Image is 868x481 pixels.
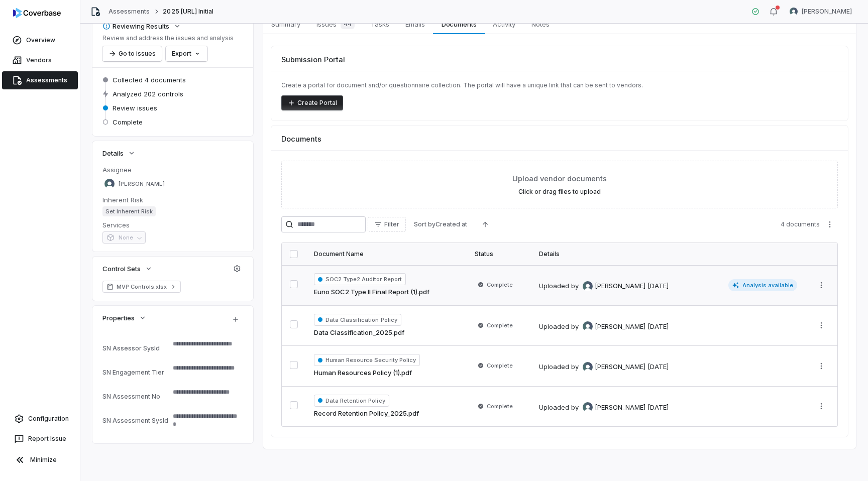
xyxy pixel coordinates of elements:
[314,409,419,419] a: Record Retention Policy_2025.pdf
[583,321,593,331] img: Sayantan Bhattacherjee avatar
[99,309,150,327] button: Properties
[4,450,76,470] button: Minimize
[813,358,829,374] button: More actions
[4,410,76,428] a: Configuration
[583,402,593,412] img: Sayantan Bhattacherjee avatar
[166,46,207,61] button: Export
[527,18,554,31] span: Notes
[99,144,139,162] button: Details
[481,220,489,228] svg: Ascending
[489,18,519,31] span: Activity
[102,195,243,204] dt: Inherent Risk
[113,117,143,127] span: Complete
[784,4,858,19] button: Sayantan Bhattacherjee avatar[PERSON_NAME]
[487,321,513,329] span: Complete
[2,71,78,89] a: Assessments
[487,362,513,370] span: Complete
[281,54,345,65] span: Submission Portal
[813,278,829,293] button: More actions
[314,273,406,285] span: SOC2 Type2 Auditor Report
[99,260,156,278] button: Control Sets
[571,362,645,372] div: by
[102,165,243,174] dt: Assignee
[781,220,820,228] span: 4 documents
[102,313,135,322] span: Properties
[314,368,412,378] a: Human Resources Policy (1).pdf
[475,217,495,232] button: Ascending
[102,206,156,216] span: Set Inherent Risk
[571,402,645,412] div: by
[99,17,184,35] button: Reviewing Results
[104,179,115,189] img: Sayantan Bhattacherjee avatar
[102,344,169,352] div: SN Assessor SysId
[401,18,429,31] span: Emails
[102,22,169,31] div: Reviewing Results
[2,31,78,49] a: Overview
[368,217,406,232] button: Filter
[822,217,838,232] button: More actions
[571,321,645,331] div: by
[595,362,645,372] span: [PERSON_NAME]
[102,264,141,273] span: Control Sets
[595,281,645,291] span: [PERSON_NAME]
[281,81,838,89] p: Create a portal for document and/or questionnaire collection. The portal will have a unique link ...
[113,89,183,98] span: Analyzed 202 controls
[4,430,76,448] button: Report Issue
[113,103,157,112] span: Review issues
[102,281,181,293] a: MVP Controls.xlsx
[108,8,150,16] a: Assessments
[102,220,243,229] dt: Services
[790,8,798,16] img: Sayantan Bhattacherjee avatar
[487,281,513,289] span: Complete
[384,220,399,228] span: Filter
[512,173,607,184] span: Upload vendor documents
[314,314,401,326] span: Data Classification Policy
[102,417,169,424] div: SN Assessment SysId
[2,51,78,69] a: Vendors
[117,283,167,291] span: MVP Controls.xlsx
[367,18,393,31] span: Tasks
[267,18,304,31] span: Summary
[802,8,852,16] span: [PERSON_NAME]
[314,395,389,407] span: Data Retention Policy
[518,188,601,196] label: Click or drag files to upload
[102,34,234,42] p: Review and address the issues and analysis
[119,180,165,188] span: [PERSON_NAME]
[647,362,669,372] div: [DATE]
[113,75,186,84] span: Collected 4 documents
[539,362,669,372] div: Uploaded
[341,19,355,29] span: 44
[583,362,593,372] img: Sayantan Bhattacherjee avatar
[539,281,669,291] div: Uploaded
[408,217,473,232] button: Sort byCreated at
[571,281,645,291] div: by
[539,250,797,258] div: Details
[102,46,162,61] button: Go to issues
[595,403,645,413] span: [PERSON_NAME]
[813,399,829,414] button: More actions
[438,18,481,31] span: Documents
[102,393,169,400] div: SN Assessment No
[813,318,829,333] button: More actions
[539,402,669,412] div: Uploaded
[163,8,213,16] span: 2025 [URL] Initial
[281,95,343,110] button: Create Portal
[487,402,513,410] span: Complete
[583,281,593,291] img: Sayantan Bhattacherjee avatar
[728,279,798,291] span: Analysis available
[13,8,61,18] img: logo-D7KZi-bG.svg
[314,328,404,338] a: Data Classification_2025.pdf
[102,149,124,158] span: Details
[647,322,669,332] div: [DATE]
[281,134,321,144] span: Documents
[314,287,429,297] a: Euno SOC2 Type II Final Report (1).pdf
[475,250,523,258] div: Status
[102,369,169,376] div: SN Engagement Tier
[312,17,359,31] span: Issues
[647,403,669,413] div: [DATE]
[595,322,645,332] span: [PERSON_NAME]
[314,250,459,258] div: Document Name
[647,281,669,291] div: [DATE]
[314,354,420,366] span: Human Resource Security Policy
[539,321,669,331] div: Uploaded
